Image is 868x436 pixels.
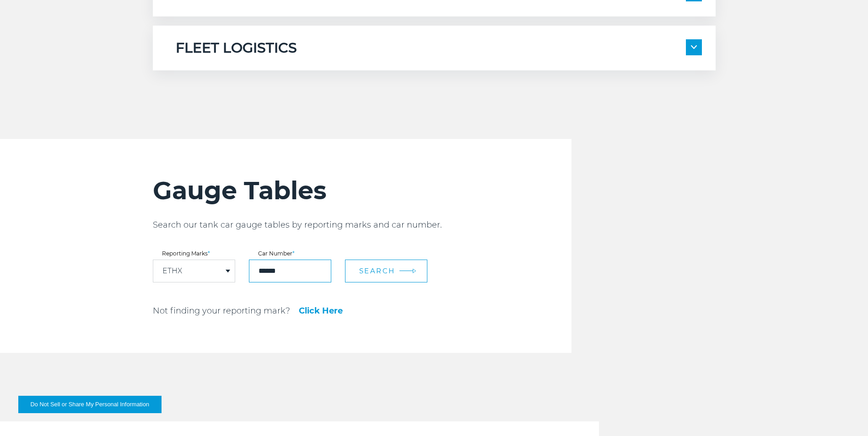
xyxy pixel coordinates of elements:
p: Search our tank car gauge tables by reporting marks and car number. [153,219,571,230]
label: Reporting Marks [153,251,235,256]
a: Click Here [299,307,343,315]
iframe: Chat Widget [822,392,868,436]
h2: Gauge Tables [153,175,571,206]
label: Car Number [249,251,331,256]
img: arrow [412,269,416,274]
span: Search [359,266,395,275]
h5: FLEET LOGISTICS [176,39,297,57]
a: ETHX [162,267,182,275]
button: Do Not Sell or Share My Personal Information [18,396,162,413]
p: Not finding your reporting mark? [153,305,290,316]
img: arrow [691,45,697,49]
button: Search arrow arrow [345,260,427,282]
